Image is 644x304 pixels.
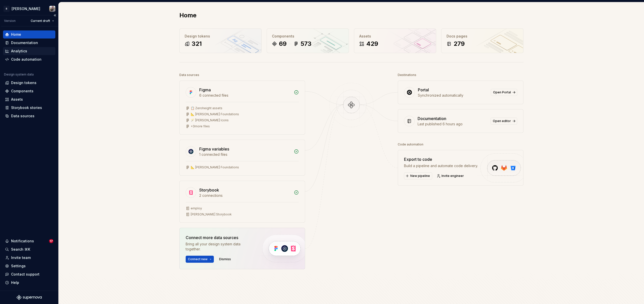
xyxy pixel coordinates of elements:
[3,95,55,103] a: Assets
[199,187,219,193] div: Storybook
[1,3,57,14] button: R[PERSON_NAME]Ian
[435,172,466,179] a: Invite engineer
[3,79,55,87] a: Design tokens
[11,263,26,269] div: Settings
[191,212,232,216] div: [PERSON_NAME] Storybook
[3,30,55,39] a: Home
[11,80,36,85] div: Design tokens
[272,34,344,39] div: Components
[418,87,429,93] div: Portal
[186,235,254,241] div: Connect more data sources
[199,87,211,93] div: Figma
[191,118,229,122] div: 🪄 [PERSON_NAME] Icons
[51,12,58,19] button: Collapse sidebar
[188,257,208,261] span: Connect new
[418,116,446,122] div: Documentation
[454,40,465,48] div: 279
[3,237,55,245] button: Notifications17
[404,156,478,162] div: Export to code
[11,105,42,110] div: Storybook stories
[11,247,30,252] div: Search ⌘K
[217,256,233,263] button: Dismiss
[191,106,222,110] div: 📋 Zeroheight assets
[491,89,517,96] a: Open Portal
[441,28,524,53] a: Docs pages279
[49,239,53,243] span: 17
[17,295,42,300] svg: Supernova Logo
[179,181,305,223] a: Storybook2 connectionsemploy[PERSON_NAME] Storybook
[418,122,488,127] div: Last published 6 hours ago
[11,49,27,54] div: Analytics
[359,34,431,39] div: Assets
[398,71,416,79] div: Destinations
[3,39,55,47] a: Documentation
[199,193,291,198] div: 2 connections
[4,19,16,23] div: Version
[301,40,311,48] div: 573
[191,165,239,169] div: 📐 [PERSON_NAME] Foundations
[11,97,23,102] div: Assets
[191,124,210,128] div: + 3 more files
[279,40,287,48] div: 69
[11,272,39,277] div: Contact support
[4,72,34,77] div: Design system data
[11,113,34,119] div: Data sources
[3,47,55,55] a: Analytics
[179,81,305,135] a: Figma6 connected files📋 Zeroheight assets📐 [PERSON_NAME] Foundations🪄 [PERSON_NAME] Icons+3more f...
[3,254,55,262] a: Invite team
[410,174,430,178] span: New pipeline
[366,40,378,48] div: 429
[192,40,202,48] div: 321
[12,6,40,11] div: [PERSON_NAME]
[31,19,50,23] span: Current draft
[191,206,202,210] div: employ
[3,245,55,253] button: Search ⌘K
[447,34,518,39] div: Docs pages
[11,89,33,94] div: Components
[11,40,38,45] div: Documentation
[11,57,42,62] div: Code automation
[404,163,478,168] div: Build a pipeline and automate code delivery.
[179,140,305,176] a: Figma variables1 connected files📐 [PERSON_NAME] Foundations
[3,262,55,270] a: Settings
[199,152,291,157] div: 1 connected files
[491,118,517,125] a: Open editor
[441,174,464,178] span: Invite engineer
[3,104,55,112] a: Storybook stories
[267,28,349,53] a: Components69573
[185,34,256,39] div: Design tokens
[398,141,423,148] div: Code automation
[11,239,34,244] div: Notifications
[404,172,432,179] button: New pipeline
[191,112,239,116] div: 📐 [PERSON_NAME] Foundations
[3,55,55,63] a: Code automation
[3,279,55,287] button: Help
[418,93,488,98] div: Synchronized automatically
[3,270,55,278] button: Contact support
[179,28,262,53] a: Design tokens321
[354,28,436,53] a: Assets429
[186,242,254,252] div: Bring all your design system data together.
[28,17,56,24] button: Current draft
[493,119,511,123] span: Open editor
[179,11,196,19] h2: Home
[11,280,19,285] div: Help
[11,32,21,37] div: Home
[219,257,231,261] span: Dismiss
[3,112,55,120] a: Data sources
[49,6,55,12] img: Ian
[4,6,10,12] div: R
[3,87,55,95] a: Components
[11,255,31,260] div: Invite team
[493,90,511,94] span: Open Portal
[199,93,291,98] div: 6 connected files
[186,256,214,263] button: Connect new
[179,71,199,79] div: Data sources
[199,146,229,152] div: Figma variables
